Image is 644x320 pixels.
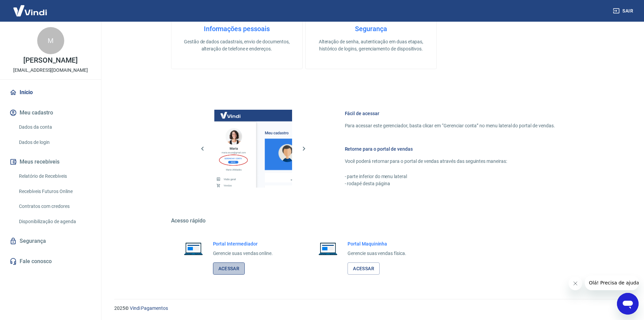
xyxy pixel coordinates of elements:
[8,85,93,100] a: Início
[348,262,380,275] a: Acessar
[171,217,571,224] h5: Acesso rápido
[569,277,582,290] iframe: Fechar mensagem
[214,110,292,188] img: Imagem da dashboard mostrando o botão de gerenciar conta na sidebar no lado esquerdo
[16,215,93,229] a: Disponibilização de agenda
[345,180,555,187] p: - rodapé desta página
[114,305,628,312] p: 2025 ©
[23,57,77,64] p: [PERSON_NAME]
[213,262,245,275] a: Acessar
[179,240,208,257] img: Imagem de um notebook aberto
[617,293,639,315] iframe: Botão para abrir a janela de mensagens
[314,240,342,257] img: Imagem de um notebook aberto
[16,185,93,198] a: Recebíveis Futuros Online
[8,154,93,169] button: Meus recebíveis
[37,27,64,54] div: M
[182,38,291,52] p: Gestão de dados cadastrais, envio de documentos, alteração de telefone e endereços.
[345,146,555,152] h6: Retorne para o portal de vendas
[4,5,57,10] span: Olá! Precisa de ajuda?
[348,240,406,247] h6: Portal Maquininha
[345,110,555,117] h6: Fácil de acessar
[345,122,555,129] p: Para acessar este gerenciador, basta clicar em “Gerenciar conta” no menu lateral do portal de ven...
[8,0,52,21] img: Vindi
[316,38,426,52] p: Alteração de senha, autenticação em duas etapas, histórico de logins, gerenciamento de dispositivos.
[8,105,93,120] button: Meu cadastro
[8,254,93,269] a: Fale conosco
[213,250,273,257] p: Gerencie suas vendas online.
[8,234,93,249] a: Segurança
[345,173,555,180] p: - parte inferior do menu lateral
[13,67,88,74] p: [EMAIL_ADDRESS][DOMAIN_NAME]
[182,25,291,33] h4: Informações pessoais
[213,240,273,247] h6: Portal Intermediador
[16,199,93,213] a: Contratos com credores
[345,158,555,165] p: Você poderá retornar para o portal de vendas através das seguintes maneiras:
[16,120,93,134] a: Dados da conta
[16,135,93,149] a: Dados de login
[316,25,426,33] h4: Segurança
[16,169,93,183] a: Relatório de Recebíveis
[130,305,168,311] a: Vindi Pagamentos
[612,5,636,17] button: Sair
[348,250,406,257] p: Gerencie suas vendas física.
[585,275,639,290] iframe: Mensagem da empresa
